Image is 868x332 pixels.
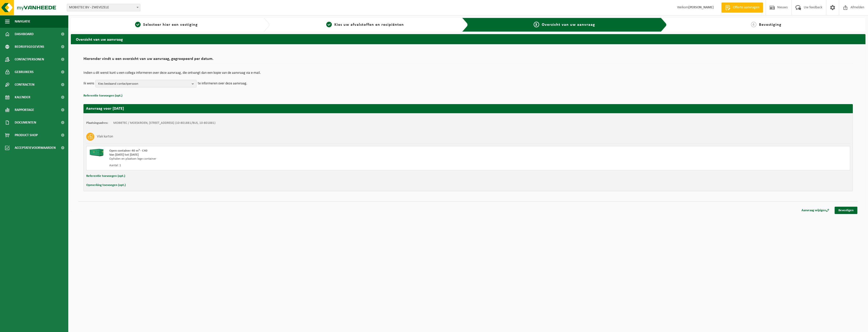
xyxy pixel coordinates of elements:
[326,22,332,27] span: 2
[109,149,147,152] span: Open container 40 m³ - C40
[15,40,44,53] span: Bedrijfsgegevens
[113,121,215,125] td: MOBIETEC / MOESKROEN, [STREET_ADDRESS] (10-801881/BUS, 10-801881)
[86,121,108,125] strong: Plaatsingsadres:
[135,22,141,27] span: 1
[534,22,539,27] span: 3
[542,23,595,27] span: Overzicht van uw aanvraag
[798,207,833,214] a: Aanvraag wijzigen
[334,23,404,27] span: Kies uw afvalstoffen en recipiënten
[759,23,782,27] span: Bevestiging
[143,23,198,27] span: Selecteer hier een vestiging
[15,66,34,78] span: Gebruikers
[109,157,488,161] div: Ophalen en plaatsen lege container
[751,22,756,27] span: 4
[67,4,140,11] span: MOBIETEC BV - ZWEVEZELE
[15,116,36,129] span: Documenten
[83,92,122,99] button: Referentie toevoegen (opt.)
[83,71,853,75] p: Indien u dit wenst kunt u een collega informeren over deze aanvraag, die ontvangt dan een kopie v...
[15,104,34,116] span: Rapportage
[109,153,139,156] strong: Van [DATE] tot [DATE]
[71,34,865,44] h2: Overzicht van uw aanvraag
[835,207,857,214] a: Bevestigen
[15,91,30,104] span: Kalender
[109,163,488,168] div: Aantal: 1
[89,149,104,156] img: HK-XC-40-GN-00.png
[95,80,197,87] button: Kies bestaand contactpersoon
[83,80,94,87] p: Ik wens
[97,133,113,141] h3: Vlak karton
[15,15,30,28] span: Navigatie
[86,107,124,111] strong: Aanvraag voor [DATE]
[721,3,763,13] a: Offerte aanvragen
[15,129,38,141] span: Product Shop
[15,141,56,154] span: Acceptatievoorwaarden
[732,5,761,10] span: Offerte aanvragen
[86,173,125,179] button: Referentie toevoegen (opt.)
[15,78,34,91] span: Contracten
[67,4,140,11] span: MOBIETEC BV - ZWEVEZELE
[73,22,259,28] a: 1Selecteer hier een vestiging
[688,6,714,9] strong: [PERSON_NAME]
[98,80,190,88] span: Kies bestaand contactpersoon
[272,22,458,28] a: 2Kies uw afvalstoffen en recipiënten
[198,80,247,87] p: te informeren over deze aanvraag.
[83,57,853,64] h2: Hieronder vindt u een overzicht van uw aanvraag, gegroepeerd per datum.
[15,53,44,66] span: Contactpersonen
[86,182,126,188] button: Opmerking toevoegen (opt.)
[15,28,34,40] span: Dashboard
